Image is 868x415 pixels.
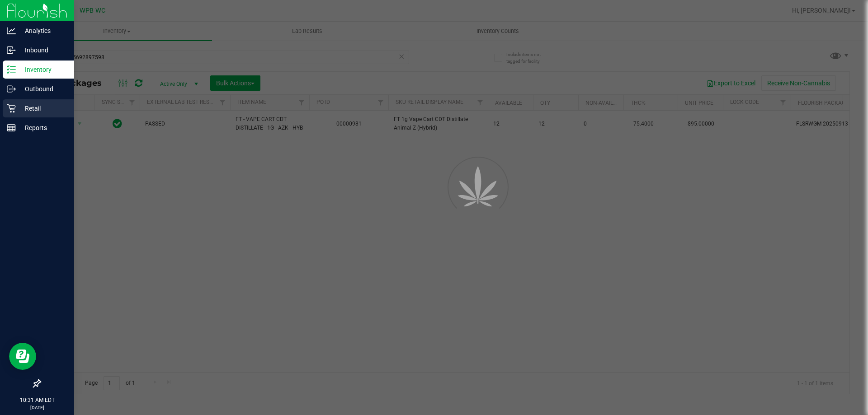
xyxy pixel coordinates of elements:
[16,122,70,133] p: Reports
[7,84,16,93] inline-svg: Outbound
[7,104,16,113] inline-svg: Retail
[16,64,70,75] p: Inventory
[16,25,70,36] p: Analytics
[4,396,70,404] p: 10:31 AM EDT
[7,123,16,132] inline-svg: Reports
[4,404,70,411] p: [DATE]
[7,46,16,55] inline-svg: Inbound
[7,65,16,74] inline-svg: Inventory
[16,103,70,114] p: Retail
[7,26,16,35] inline-svg: Analytics
[16,45,70,56] p: Inbound
[16,84,70,94] p: Outbound
[9,343,36,370] iframe: Resource center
